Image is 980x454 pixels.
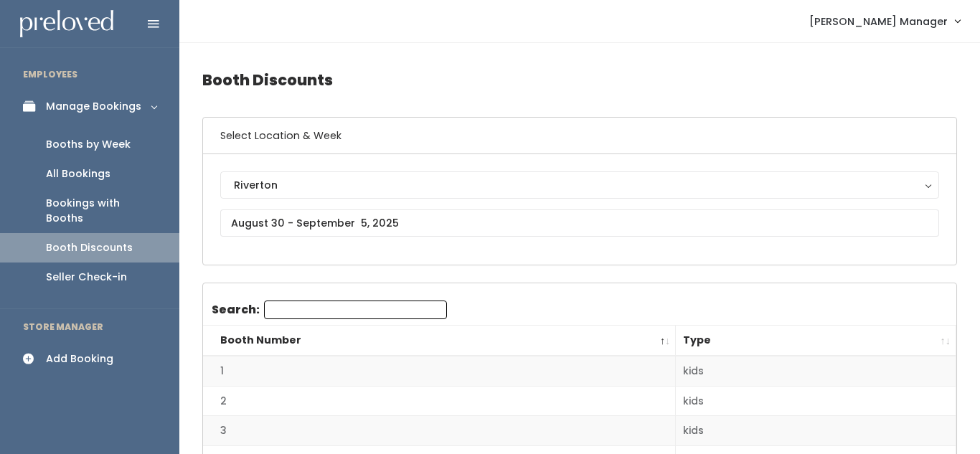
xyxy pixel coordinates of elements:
td: kids [676,386,956,416]
td: 3 [203,416,676,446]
a: [PERSON_NAME] Manager [795,6,974,37]
h4: Booth Discounts [202,60,957,100]
label: Search: [212,301,447,319]
div: Riverton [234,177,925,193]
input: Search: [264,301,447,319]
td: 1 [203,356,676,386]
div: All Bookings [46,166,110,181]
input: August 30 - September 5, 2025 [220,209,939,237]
div: Booth Discounts [46,240,133,255]
div: Add Booking [46,351,113,366]
button: Riverton [220,171,939,199]
div: Seller Check-in [46,270,127,285]
th: Type: activate to sort column ascending [676,326,956,356]
td: kids [676,416,956,446]
div: Bookings with Booths [46,196,156,226]
div: Booths by Week [46,137,131,152]
td: 2 [203,386,676,416]
img: preloved logo [20,10,113,38]
div: Manage Bookings [46,99,141,114]
span: [PERSON_NAME] Manager [809,14,948,29]
td: kids [676,356,956,386]
th: Booth Number: activate to sort column descending [203,326,676,356]
h6: Select Location & Week [203,118,956,154]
